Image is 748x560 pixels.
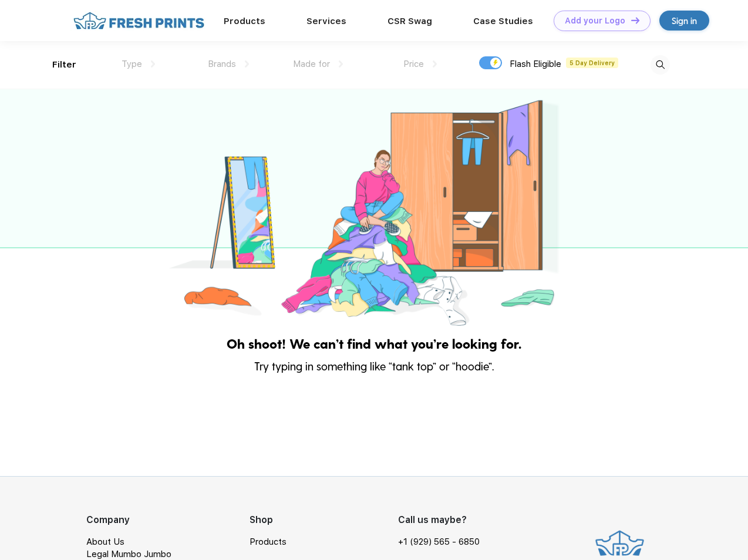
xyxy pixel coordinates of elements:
img: dropdown.png [151,60,155,68]
img: dropdown.png [245,60,249,68]
a: Legal Mumbo Jumbo [86,549,171,559]
span: Price [403,59,424,69]
img: dropdown.png [339,60,343,68]
div: Sign in [672,14,697,28]
a: Sign in [659,11,709,31]
img: DT [631,17,639,23]
span: 5 Day Delivery [566,58,618,68]
span: Made for [293,59,330,69]
img: dropdown.png [433,60,437,68]
a: CSR Swag [388,16,432,26]
div: Call us maybe? [398,513,487,527]
div: Add your Logo [565,16,625,26]
div: Filter [52,58,76,72]
span: Brands [208,59,236,69]
a: About Us [86,537,124,547]
div: Shop [250,513,398,527]
a: Products [250,537,287,547]
a: +1 (929) 565 - 6850 [398,536,480,548]
span: Type [122,59,142,69]
div: Company [86,513,250,527]
a: Products [224,16,265,26]
span: Flash Eligible [510,59,561,69]
a: Services [306,16,346,26]
img: desktop_search.svg [651,55,670,75]
img: fo%20logo%202.webp [70,11,208,31]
